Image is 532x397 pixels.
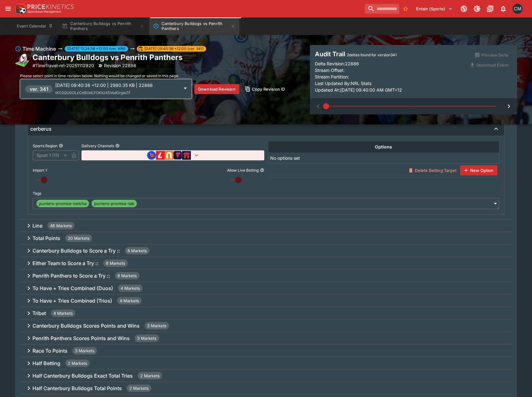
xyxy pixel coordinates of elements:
p: Copy To Clipboard [32,62,94,69]
h6: Half Canterbury Bulldogs Exact Total Tries [32,373,133,379]
h6: ver. 341 [30,85,48,93]
p: Tags [33,191,41,196]
h6: Total Points [32,235,60,242]
button: open drawer [2,3,14,14]
span: 2 deltas found for version 341 [347,53,397,57]
span: 8 Markets [103,260,128,267]
span: [DATE] 09:40:38 +12:00 (ver. 341) [142,46,206,52]
img: brand [182,151,191,160]
h6: Penrith Panthers to Score a Try :: [32,273,110,279]
button: Event Calendar [13,18,57,35]
h6: Race To Points [32,348,67,354]
h6: Half Betting [32,360,60,367]
span: 4 Markets [118,285,142,292]
button: Documentation [485,3,496,14]
span: 8 Markets [125,248,149,254]
h6: Tribet [32,310,46,317]
span: 3 Markets [72,348,97,354]
h6: Half Canterbury Bulldogs Total Points [32,385,122,392]
p: Allow Live Betting [227,168,259,173]
button: Import [46,168,50,172]
button: Connected to PK [458,3,470,14]
img: brand [173,151,182,160]
span: 2 Markets [127,385,151,392]
input: search [365,4,399,14]
img: brand [147,151,156,160]
p: Sports Region [33,143,57,148]
th: Options [268,141,499,153]
button: Canterbury Bulldogs vs Penrith Panthers [58,18,148,35]
p: Import [33,168,44,173]
button: Copy Revision ID [242,84,289,94]
span: 2 Markets [138,373,162,379]
h4: Audit Trail [315,50,466,58]
p: [DATE] 09:40:38 +12:00 | 2980.35 KB | 22886 [55,82,179,88]
p: Revision 22886 [104,62,136,69]
h6: Line [32,223,42,229]
img: PriceKinetics [27,4,74,9]
span: 4 Markets [117,298,142,304]
h6: To Have + Tries Combined (Duos) [32,285,113,292]
h2: Copy To Clipboard [32,53,182,62]
span: 3 Markets [145,323,169,329]
h6: To Have + Tries Combined (Trios) [32,298,112,304]
button: Allow Live Betting [260,168,264,172]
span: 48 Markets [47,223,74,229]
span: punters-promise-betcha [37,201,89,207]
button: Delete Betting Target [405,165,460,175]
span: Please select point in time revision below. Nothing would be changed or saved in this page. [20,73,179,78]
span: [DATE] 13:24:58 +12:00 (ver. 899) [65,46,128,52]
button: Canterbury Bulldogs vs Penrith Panthers [149,18,239,35]
h6: Canterbury Bulldogs Scores Points and Wins [32,323,140,329]
button: New Option [460,165,497,175]
img: brand [156,151,165,160]
div: Cameron Matheson [513,4,523,14]
span: 8 Markets [115,273,139,279]
img: brand [165,151,173,160]
p: Delivery Channels [82,143,114,148]
button: Sports Region [59,143,63,148]
img: PriceKinetics Logo [14,3,26,15]
h6: Either Team to Score a Try :: [32,260,98,267]
td: No options set [268,153,499,163]
button: Delivery Channels [115,143,120,148]
span: 2 Markets [65,360,90,367]
h6: Canterbury Bulldogs to Score a Try :: [32,248,120,254]
button: Download Revision [194,84,239,94]
p: Stream Offset: Stream Partition: Last Updated By: NRL Stats Updated At: [DATE] 09:40:00 AM GMT+12 [315,67,466,93]
span: tK02QU0OLzCeBOdLFOKtUX5VsdGrgwZF [55,90,131,95]
div: Sport 1 (11) [33,150,69,160]
span: 4 Markets [51,310,75,317]
span: 20 Markets [65,235,92,242]
span: 3 Markets [135,335,159,342]
button: Notifications [498,3,509,14]
h6: Time Machine [22,45,56,53]
button: Cameron Matheson [511,2,525,16]
h6: cerberus [30,126,52,132]
span: punters-promise-tab [92,201,137,207]
img: rugby_league.png [15,53,30,68]
h6: Penrith Panthers Scores Points and Wins [32,335,130,342]
button: No Bookmarks [400,4,410,14]
p: Delta Revision: 22886 [315,60,359,67]
button: Select Tenant [412,4,456,14]
img: Sportsbook Management [27,10,61,13]
button: Toggle light/dark mode [471,3,483,14]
